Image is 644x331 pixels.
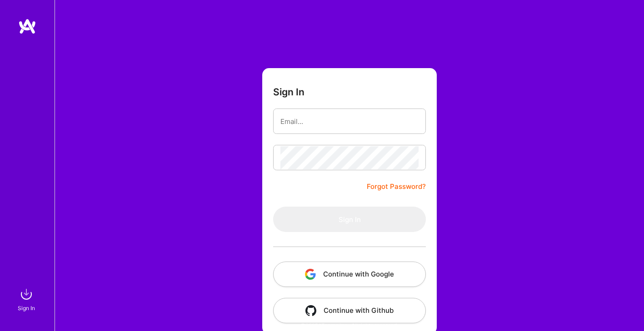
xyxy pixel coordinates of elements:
a: sign inSign In [19,285,35,313]
a: Forgot Password? [367,181,426,192]
button: Sign In [273,207,426,232]
h3: Sign In [273,86,305,98]
button: Continue with Github [273,298,426,323]
input: Email... [280,110,419,133]
img: sign in [17,285,35,303]
div: Sign In [18,303,35,313]
img: icon [305,269,316,280]
button: Continue with Google [273,262,426,287]
img: icon [305,305,316,316]
img: logo [18,18,36,35]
